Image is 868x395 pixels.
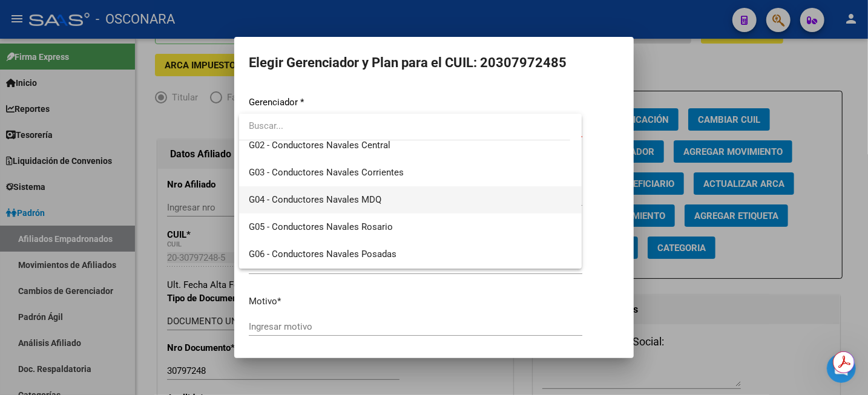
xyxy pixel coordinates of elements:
span: G05 - Conductores Navales Rosario [249,221,393,232]
iframe: Intercom live chat [827,354,856,383]
span: G04 - Conductores Navales MDQ [249,194,381,205]
span: G06 - Conductores Navales Posadas [249,249,396,260]
span: G02 - Conductores Navales Central [249,140,390,151]
span: G03 - Conductores Navales Corrientes [249,167,404,178]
